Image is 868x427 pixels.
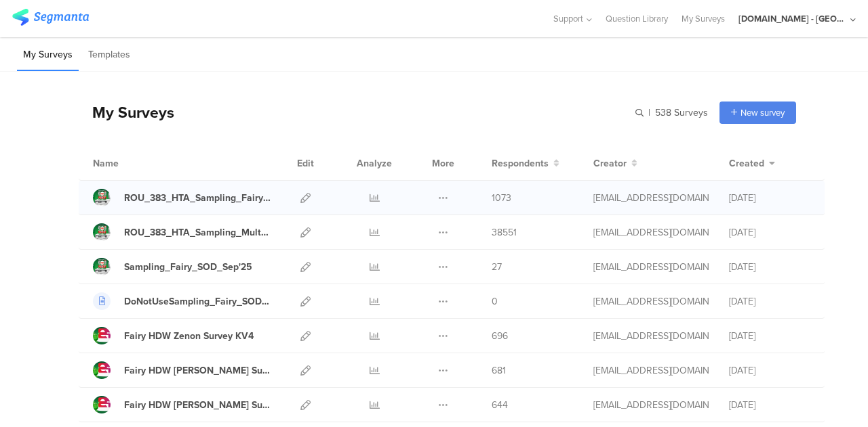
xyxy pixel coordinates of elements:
[124,294,271,309] div: DoNotUseSampling_Fairy_SOD_Sep'25
[124,398,271,412] div: Fairy HDW Zenon Survey KV2
[553,12,583,25] span: Support
[492,329,508,343] span: 696
[593,156,637,171] button: Creator
[729,225,810,240] div: [DATE]
[492,260,502,274] span: 27
[655,106,708,120] span: 538 Surveys
[429,146,458,180] div: More
[124,225,271,240] div: ROU_383_HTA_Sampling_Multibrand_Sep'25
[291,146,320,180] div: Edit
[17,39,79,71] li: My Surveys
[124,191,271,205] div: ROU_383_HTA_Sampling_Fairy_Sep'25
[492,156,549,171] span: Respondents
[729,398,810,412] div: [DATE]
[729,156,764,171] span: Created
[93,327,254,344] a: Fairy HDW Zenon Survey KV4
[593,156,627,171] span: Creator
[729,191,810,205] div: [DATE]
[124,260,252,274] div: Sampling_Fairy_SOD_Sep'25
[79,101,174,124] div: My Surveys
[12,9,89,26] img: segmanta logo
[741,106,785,119] span: New survey
[593,260,709,274] div: gheorghe.a.4@pg.com
[93,223,271,241] a: ROU_383_HTA_Sampling_Multibrand_Sep'25
[729,294,810,309] div: [DATE]
[593,191,709,205] div: gheorghe.a.4@pg.com
[124,363,271,378] div: Fairy HDW Zenon Survey KV3
[93,396,271,413] a: Fairy HDW [PERSON_NAME] Survey KV2
[492,191,511,205] span: 1073
[729,329,810,343] div: [DATE]
[729,363,810,378] div: [DATE]
[93,361,271,379] a: Fairy HDW [PERSON_NAME] Survey KV3
[593,329,709,343] div: gheorghe.a.4@pg.com
[124,329,254,343] div: Fairy HDW Zenon Survey KV4
[738,12,847,25] div: [DOMAIN_NAME] - [GEOGRAPHIC_DATA]
[729,260,810,274] div: [DATE]
[593,398,709,412] div: gheorghe.a.4@pg.com
[354,146,395,180] div: Analyze
[82,39,136,71] li: Templates
[492,294,498,309] span: 0
[93,156,174,171] div: Name
[492,225,517,240] span: 38551
[646,106,652,120] span: |
[593,225,709,240] div: gheorghe.a.4@pg.com
[93,189,271,206] a: ROU_383_HTA_Sampling_Fairy_Sep'25
[492,398,508,412] span: 644
[93,292,271,310] a: DoNotUseSampling_Fairy_SOD_Sep'25
[593,294,709,309] div: gheorghe.a.4@pg.com
[492,156,559,171] button: Respondents
[492,363,506,378] span: 681
[593,363,709,378] div: gheorghe.a.4@pg.com
[729,156,775,171] button: Created
[93,258,252,275] a: Sampling_Fairy_SOD_Sep'25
